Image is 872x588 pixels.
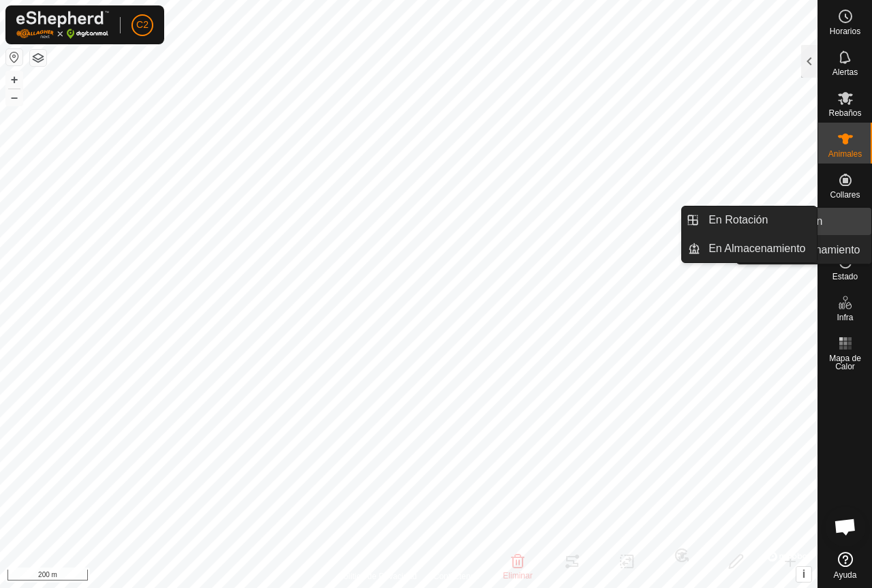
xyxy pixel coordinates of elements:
[6,49,22,65] button: Restablecer Mapa
[830,27,860,35] span: Horarios
[339,570,417,583] a: Política de Privacidad
[708,241,805,257] span: En Almacenamiento
[433,570,479,583] a: Contáctenos
[825,506,866,547] div: Chat abierto
[818,546,872,585] a: Ayuda
[682,235,817,262] li: En Almacenamiento
[803,568,805,580] span: i
[682,206,817,234] li: En Rotación
[828,109,861,117] span: Rebaños
[6,72,22,88] button: +
[830,191,860,199] span: Collares
[837,313,853,322] span: Infra
[763,242,860,258] span: En Almacenamiento
[796,567,811,582] button: i
[700,206,817,234] a: En Rotación
[16,11,109,39] img: Logo Gallagher
[822,354,869,371] span: Mapa de Calor
[136,18,149,32] span: C2
[6,89,22,106] button: –
[700,235,817,262] a: En Almacenamiento
[708,212,768,228] span: En Rotación
[834,571,857,579] span: Ayuda
[832,68,858,76] span: Alertas
[828,150,862,158] span: Animales
[832,273,858,281] span: Estado
[30,50,46,66] button: Capas del Mapa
